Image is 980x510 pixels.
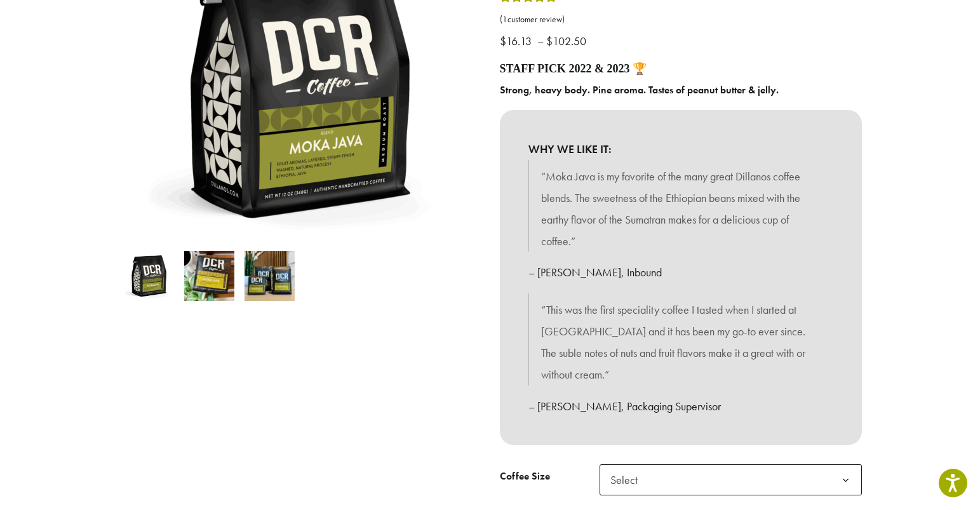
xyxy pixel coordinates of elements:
span: 1 [502,14,507,25]
label: Coffee Size [500,467,600,486]
b: Strong, heavy body. Pine aroma. Tastes of peanut butter & jelly. [500,83,779,97]
b: WHY WE LIKE IT: [528,138,833,160]
span: $ [500,34,506,48]
img: Moka Java [124,251,174,301]
span: Select [600,464,862,495]
span: $ [546,34,553,48]
span: – [537,34,544,48]
p: – [PERSON_NAME], Packaging Supervisor [528,396,833,417]
p: “Moka Java is my favorite of the many great Dillanos coffee blends. The sweetness of the Ethiopia... [541,166,821,252]
h4: STAFF PICK 2022 & 2023 🏆 [500,62,862,76]
bdi: 16.13 [500,34,535,48]
p: – [PERSON_NAME], Inbound [528,262,833,283]
img: Moka Java - Image 3 [245,251,295,301]
p: “This was the first speciality coffee I tasted when I started at [GEOGRAPHIC_DATA] and it has bee... [541,299,821,385]
span: Select [605,467,650,492]
a: (1customer review) [500,13,862,26]
img: Moka Java - Image 2 [184,251,234,301]
bdi: 102.50 [546,34,589,48]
